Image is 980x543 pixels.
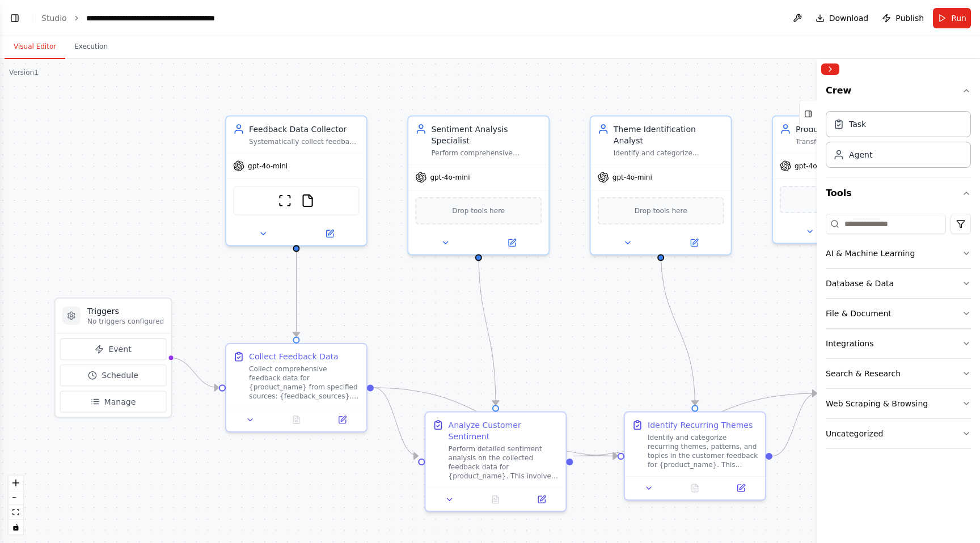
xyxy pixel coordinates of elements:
span: gpt-4o-mini [430,173,470,182]
div: Collect Feedback Data [249,351,339,362]
button: Crew [826,79,971,107]
button: Show left sidebar [7,10,23,26]
div: TriggersNo triggers configuredEventScheduleManage [54,298,172,418]
button: No output available [671,481,719,495]
span: Drop tools here [452,205,505,217]
div: Sentiment Analysis Specialist [431,123,542,146]
div: Perform detailed sentiment analysis on the collected feedback data for {product_name}. This invol... [449,444,559,481]
span: Schedule [102,370,138,381]
div: Identify Recurring ThemesIdentify and categorize recurring themes, patterns, and topics in the cu... [624,412,766,501]
button: zoom in [9,476,23,490]
div: Agent [849,149,872,160]
div: Perform comprehensive sentiment analysis on collected feedback data for {product_name}, categoriz... [431,149,542,158]
button: Open in side panel [323,413,362,427]
nav: breadcrumb [41,12,256,24]
button: Tools [826,177,971,209]
button: Uncategorized [826,419,971,448]
div: Identify and categorize recurring themes, patterns, and topics in the customer feedback for {prod... [648,433,758,469]
div: Web Scraping & Browsing [826,398,928,409]
button: Toggle Sidebar [812,59,821,543]
div: Version 1 [9,68,39,77]
button: No output available [471,493,519,506]
button: Collapse right sidebar [821,63,839,75]
button: zoom out [9,490,23,505]
button: AI & Machine Learning [826,239,971,268]
span: gpt-4o-mini [248,162,288,171]
div: AI & Machine Learning [826,248,915,259]
button: Integrations [826,329,971,358]
div: Tools [826,209,971,458]
button: Event [60,338,166,360]
button: Execution [65,35,117,59]
div: Search & Research [826,368,901,379]
button: File & Document [826,299,971,328]
button: fit view [9,505,23,520]
a: Studio [41,14,67,23]
div: Database & Data [826,278,894,289]
div: Crew [826,107,971,177]
div: Identify Recurring Themes [648,419,753,431]
div: Analyze Customer SentimentPerform detailed sentiment analysis on the collected feedback data for ... [424,412,567,512]
button: Schedule [60,364,166,386]
div: Feedback Data CollectorSystematically collect feedback data from multiple sources including {feed... [225,115,367,246]
button: Web Scraping & Browsing [826,389,971,418]
span: Drop tools here [635,205,687,217]
span: gpt-4o-mini [612,173,652,182]
div: Task [849,118,866,130]
button: Visual Editor [5,35,65,59]
span: gpt-4o-mini [795,162,834,171]
button: Open in side panel [522,493,561,506]
p: No triggers configured [87,317,164,326]
button: Open in side panel [480,236,544,249]
div: Collect Feedback DataCollect comprehensive feedback data for {product_name} from specified source... [225,343,367,432]
div: Systematically collect feedback data from multiple sources including {feedback_sources} for {prod... [249,137,360,146]
g: Edge from 80140882-029e-4856-ac5f-c48435cd4af9 to 93c3dc4a-abfb-43fa-aad4-a8597fd5464b [374,382,618,462]
div: Theme Identification Analyst [614,123,724,146]
span: Run [951,12,966,24]
img: ScrapeWebsiteTool [278,194,292,207]
div: Uncategorized [826,428,883,439]
div: Collect comprehensive feedback data for {product_name} from specified sources: {feedback_sources}... [249,364,360,401]
span: Event [108,343,131,355]
div: React Flow controls [9,476,23,534]
button: Download [811,8,873,28]
button: Search & Research [826,359,971,388]
button: toggle interactivity [9,520,23,534]
button: Run [933,8,971,28]
button: Open in side panel [721,481,761,495]
span: Download [829,12,869,24]
span: Publish [895,12,924,24]
g: Edge from triggers to 80140882-029e-4856-ac5f-c48435cd4af9 [170,352,219,393]
div: Theme Identification AnalystIdentify and categorize recurring themes, patterns, and topics in cus... [590,115,732,255]
h3: Triggers [87,306,164,317]
button: Open in side panel [297,227,361,240]
g: Edge from 80140882-029e-4856-ac5f-c48435cd4af9 to bc92cb81-00df-4f19-9798-40ab6f05f650 [374,382,418,462]
div: Product Insights Strategist [796,123,906,134]
div: Sentiment Analysis SpecialistPerform comprehensive sentiment analysis on collected feedback data ... [407,115,550,255]
g: Edge from 93c3dc4a-abfb-43fa-aad4-a8597fd5464b to 28b39b7d-1e0b-41d3-9a3c-dc064ab269b0 [772,388,817,462]
g: Edge from 0a4446fa-4226-4265-8f04-6f82dbc77477 to 93c3dc4a-abfb-43fa-aad4-a8597fd5464b [655,249,700,405]
div: Integrations [826,338,873,349]
div: Identify and categorize recurring themes, patterns, and topics in customer feedback for {product_... [614,149,724,158]
div: Transform analyzed feedback data into concrete, actionable insights and strategic recommendations... [796,137,906,146]
button: No output available [272,413,320,427]
div: File & Document [826,308,892,319]
g: Edge from 0acd98de-3305-4d2f-847e-e52eb8cc41fb to 80140882-029e-4856-ac5f-c48435cd4af9 [290,252,302,337]
button: Database & Data [826,269,971,298]
button: Open in side panel [662,236,726,249]
div: Product Insights StrategistTransform analyzed feedback data into concrete, actionable insights an... [772,115,914,244]
img: FileReadTool [301,194,314,207]
button: Publish [877,8,928,28]
span: Manage [104,396,136,407]
div: Analyze Customer Sentiment [449,419,559,442]
g: Edge from bbafd8b3-ed7b-41f1-bc64-33fe1334fbb4 to bc92cb81-00df-4f19-9798-40ab6f05f650 [473,249,501,405]
button: Manage [60,391,166,412]
div: Feedback Data Collector [249,123,360,134]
